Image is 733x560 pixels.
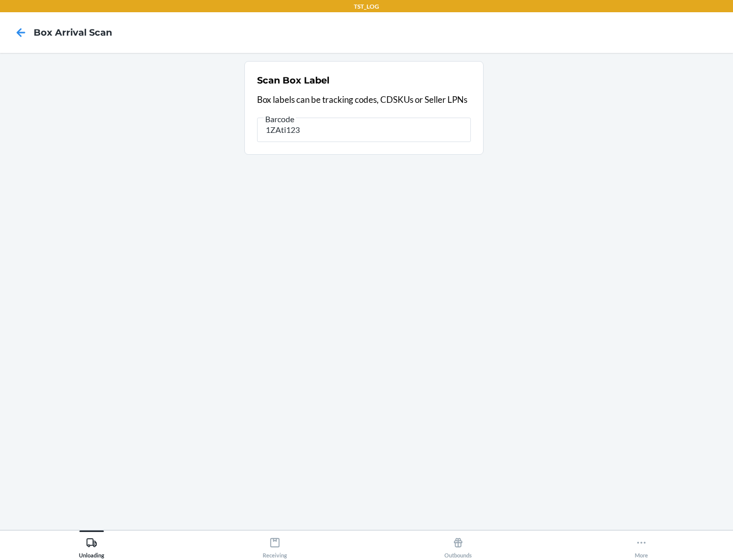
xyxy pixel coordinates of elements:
[79,533,104,558] div: Unloading
[257,118,471,142] input: Barcode
[264,114,296,124] span: Barcode
[635,533,648,558] div: More
[366,530,550,558] button: Outbounds
[354,2,379,11] p: TST_LOG
[550,530,733,558] button: More
[34,26,112,39] h4: Box Arrival Scan
[183,530,366,558] button: Receiving
[444,533,472,558] div: Outbounds
[257,74,329,87] h2: Scan Box Label
[257,93,471,106] p: Box labels can be tracking codes, CDSKUs or Seller LPNs
[263,533,287,558] div: Receiving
